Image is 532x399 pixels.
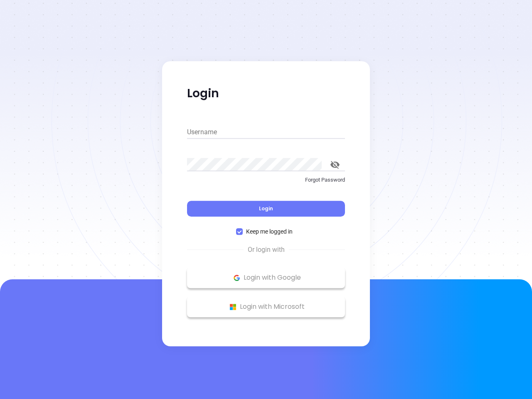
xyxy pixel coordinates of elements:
img: Google Logo [232,273,242,283]
span: Keep me logged in [243,227,296,236]
button: Google Logo Login with Google [187,267,345,288]
span: Or login with [244,245,289,255]
p: Forgot Password [187,176,345,184]
button: Login [187,201,345,217]
img: Microsoft Logo [228,302,238,312]
span: Login [259,205,273,212]
button: Microsoft Logo Login with Microsoft [187,296,345,317]
p: Login [187,86,345,101]
a: Forgot Password [187,176,345,191]
p: Login with Google [191,271,341,284]
p: Login with Microsoft [191,300,341,313]
button: toggle password visibility [325,155,345,175]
